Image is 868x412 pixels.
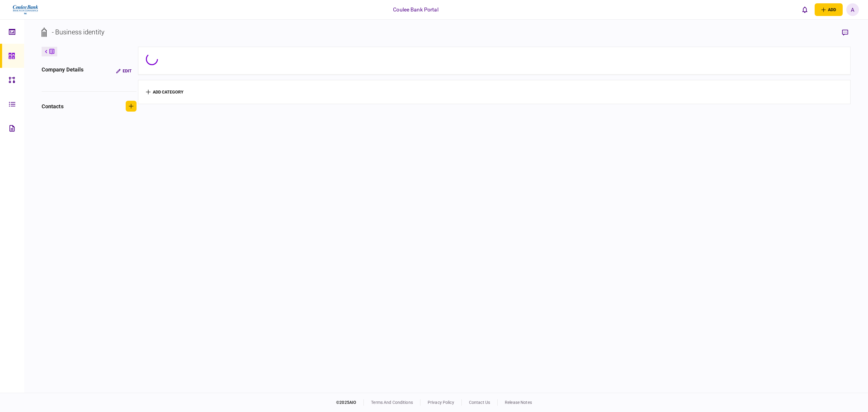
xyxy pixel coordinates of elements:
[42,102,64,110] div: contacts
[815,3,843,16] button: open adding identity options
[371,400,413,405] a: terms and conditions
[52,27,105,37] div: - Business identity
[42,65,84,76] div: company details
[336,399,364,406] div: © 2025 AIO
[798,3,811,16] button: open notifications list
[469,400,490,405] a: contact us
[146,90,184,94] button: add category
[428,400,454,405] a: privacy policy
[12,2,39,17] img: client company logo
[505,400,532,405] a: release notes
[111,65,137,76] button: Edit
[393,6,438,14] div: Coulee Bank Portal
[846,3,859,16] button: A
